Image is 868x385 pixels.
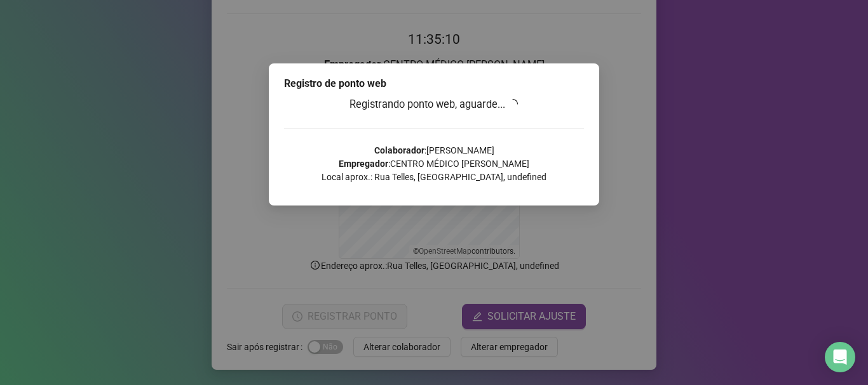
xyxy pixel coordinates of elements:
div: Registro de ponto web [284,76,584,91]
span: loading [506,97,520,111]
strong: Colaborador [374,145,424,155]
strong: Empregador [339,159,388,169]
div: Open Intercom Messenger [825,342,855,372]
h3: Registrando ponto web, aguarde... [284,96,584,113]
p: : [PERSON_NAME] : CENTRO MÉDICO [PERSON_NAME] Local aprox.: Rua Telles, [GEOGRAPHIC_DATA], undefined [284,144,584,184]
